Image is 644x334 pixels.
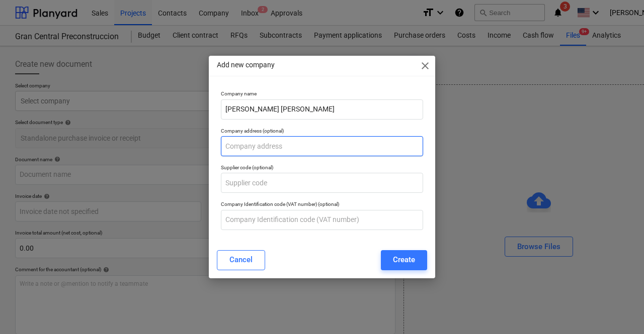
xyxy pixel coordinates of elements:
[221,99,423,120] input: Company name
[221,201,423,209] p: Company Identification code (VAT number) (optional)
[217,250,265,270] button: Cancel
[221,164,423,173] p: Supplier code (optional)
[217,60,275,70] p: Add new company
[419,60,431,72] span: close
[229,253,253,266] div: Cancel
[381,250,427,270] button: Create
[221,136,423,156] input: Company address
[221,210,423,230] input: Company Identification code (VAT number)
[221,90,423,99] p: Company name
[594,286,644,334] iframe: Chat Widget
[221,128,423,136] p: Company address (optional)
[594,286,644,334] div: Widget de chat
[393,253,415,266] div: Create
[221,173,423,193] input: Supplier code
